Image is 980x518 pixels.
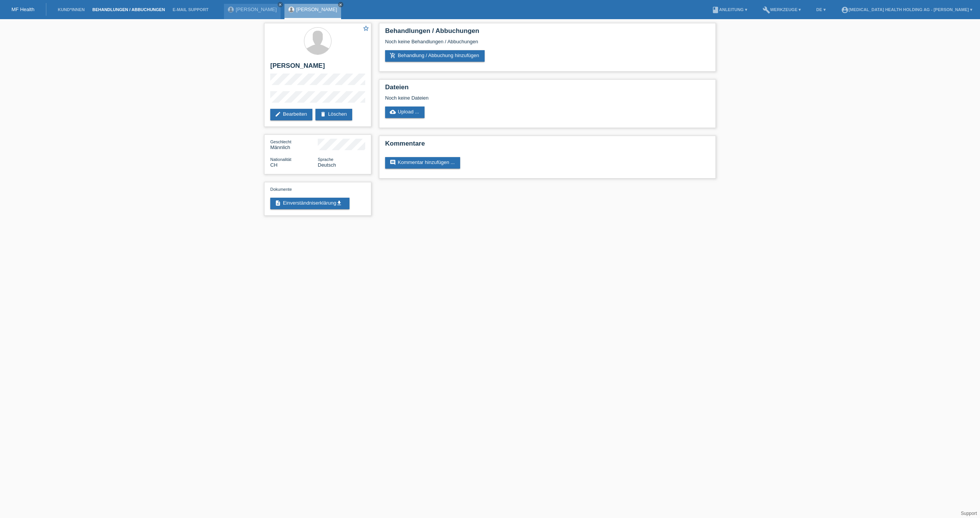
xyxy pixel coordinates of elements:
[270,139,291,144] span: Geschlecht
[759,7,805,12] a: buildWerkzeuge ▾
[363,25,369,33] a: star_border
[708,7,751,12] a: bookAnleitung ▾
[88,7,169,12] a: Behandlungen / Abbuchungen
[270,187,292,192] span: Dokumente
[812,7,829,12] a: DE ▾
[318,162,336,168] span: Deutsch
[270,162,278,168] span: Schweiz
[841,6,849,14] i: account_circle
[278,2,283,7] a: close
[390,109,396,115] i: cloud_upload
[763,6,770,14] i: build
[54,7,88,12] a: Kund*innen
[390,52,396,59] i: add_shopping_cart
[385,107,425,118] a: cloud_uploadUpload ...
[961,511,977,516] a: Support
[338,2,343,7] a: close
[270,62,365,74] h2: [PERSON_NAME]
[318,157,333,162] span: Sprache
[296,7,337,12] a: [PERSON_NAME]
[385,84,710,95] h2: Dateien
[11,7,34,12] a: MF Health
[363,25,369,32] i: star_border
[385,50,485,62] a: add_shopping_cartBehandlung / Abbuchung hinzufügen
[270,198,350,209] a: descriptionEinverständniserklärungget_app
[270,157,291,162] span: Nationalität
[385,39,710,50] div: Noch keine Behandlungen / Abbuchungen
[385,157,460,169] a: commentKommentar hinzufügen ...
[275,111,281,117] i: edit
[270,109,312,120] a: editBearbeiten
[385,27,710,39] h2: Behandlungen / Abbuchungen
[385,95,619,101] div: Noch keine Dateien
[278,3,282,7] i: close
[275,200,281,206] i: description
[837,7,976,12] a: account_circle[MEDICAL_DATA] Health Holding AG - [PERSON_NAME] ▾
[385,140,710,151] h2: Kommentare
[315,109,352,120] a: deleteLöschen
[336,200,342,206] i: get_app
[270,139,318,150] div: Männlich
[320,111,326,117] i: delete
[236,7,277,12] a: [PERSON_NAME]
[339,3,343,7] i: close
[169,7,212,12] a: E-Mail Support
[390,159,396,166] i: comment
[712,6,719,14] i: book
